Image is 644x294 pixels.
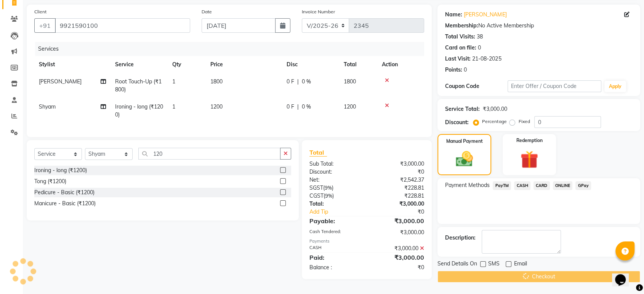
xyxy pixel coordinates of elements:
div: Discount: [445,118,469,126]
div: No Active Membership [445,22,633,30]
th: Qty [168,56,206,73]
div: ₹228.81 [367,184,430,192]
th: Stylist [34,56,111,73]
div: 38 [477,33,483,41]
div: Service Total: [445,105,480,113]
label: Date [202,8,212,15]
div: Membership: [445,22,478,30]
div: Payable: [304,216,367,225]
span: [PERSON_NAME] [39,78,82,85]
span: CASH [514,181,530,190]
div: Payments [309,238,424,244]
span: | [297,78,299,86]
span: Ironing - long (₹1200) [115,103,163,118]
div: Total Visits: [445,33,475,41]
div: Card on file: [445,44,476,52]
div: ₹3,000.00 [367,160,430,168]
div: Manicure - Basic (₹1200) [34,200,96,208]
span: ONLINE [553,181,573,190]
div: CASH [304,244,367,252]
button: +91 [34,18,56,33]
div: ₹3,000.00 [367,200,430,208]
span: 9% [325,185,332,191]
div: ₹3,000.00 [367,216,430,225]
div: Tong (₹1200) [34,177,66,185]
label: Redemption [516,137,542,144]
div: 0 [478,44,481,52]
div: ₹0 [377,208,430,216]
span: 1200 [210,103,223,110]
span: | [297,103,299,111]
label: Client [34,8,46,15]
span: CARD [533,181,550,190]
span: 1800 [344,78,356,85]
button: Apply [604,81,626,92]
div: Description: [445,234,476,242]
div: ( ) [304,184,367,192]
div: ₹3,000.00 [367,244,430,252]
div: Ironing - long (₹1200) [34,166,87,174]
a: [PERSON_NAME] [464,11,506,19]
th: Price [206,56,282,73]
div: Last Visit: [445,55,471,63]
span: SMS [488,260,500,269]
div: Total: [304,200,367,208]
th: Total [339,56,377,73]
span: 1 [172,103,175,110]
span: 1800 [210,78,223,85]
div: Paid: [304,253,367,262]
input: Search or Scan [138,148,280,160]
div: ₹2,542.37 [367,176,430,184]
th: Action [377,56,424,73]
span: 1200 [344,103,356,110]
span: PayTM [493,181,511,190]
a: Add Tip [304,208,377,216]
span: Root Touch-Up (₹1800) [115,78,162,93]
div: Cash Tendered: [304,228,367,236]
span: 9% [325,193,332,199]
span: Total [309,149,327,157]
span: 0 F [287,78,294,86]
div: ₹228.81 [367,192,430,200]
div: Points: [445,66,462,74]
div: Pedicure - Basic (₹1200) [34,189,95,197]
div: 21-08-2025 [472,55,501,63]
div: Sub Total: [304,160,367,168]
div: ₹3,000.00 [367,253,430,262]
div: ₹0 [367,264,430,272]
label: Percentage [482,118,506,125]
span: 0 % [302,78,311,86]
img: _cash.svg [450,149,478,169]
span: CGST [309,192,324,199]
span: SGST [309,184,323,191]
input: Search by Name/Mobile/Email/Code [55,18,190,33]
img: _gift.svg [515,149,543,171]
div: ( ) [304,192,367,200]
div: Discount: [304,168,367,176]
span: Payment Methods [445,181,490,189]
span: Shyam [39,103,56,110]
div: Coupon Code [445,82,508,90]
label: Invoice Number [302,8,335,15]
div: ₹3,000.00 [483,105,507,113]
th: Service [111,56,168,73]
div: ₹0 [367,168,430,176]
span: 0 % [302,103,311,111]
div: Name: [445,11,462,19]
div: Net: [304,176,367,184]
span: 1 [172,78,175,85]
div: Services [35,42,430,56]
span: GPay [575,181,591,190]
span: Email [514,260,527,269]
div: 0 [464,66,467,74]
iframe: chat widget [612,264,636,286]
span: 0 F [287,103,294,111]
div: ₹3,000.00 [367,228,430,236]
th: Disc [282,56,339,73]
label: Fixed [518,118,530,125]
input: Enter Offer / Coupon Code [508,80,601,92]
label: Manual Payment [446,138,483,145]
span: Send Details On [437,260,477,269]
div: Balance : [304,264,367,272]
